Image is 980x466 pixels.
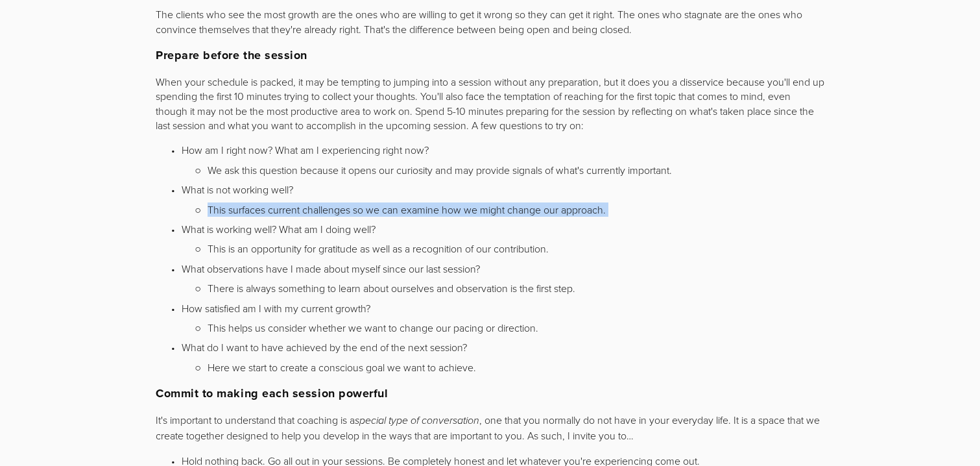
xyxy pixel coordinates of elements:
p: What is not working well? [182,182,824,197]
p: What do I want to have achieved by the end of the next session? [182,340,824,354]
p: There is always something to learn about ourselves and observation is the first step. [208,281,824,295]
p: What is working well? What am I doing well? [182,222,824,236]
p: How satisfied am I with my current growth? [182,301,824,315]
p: This helps us consider whether we want to change our pacing or direction. [208,321,824,335]
p: How am I right now? What am I experiencing right now? [182,143,824,157]
p: What observations have I made about myself since our last session? [182,262,824,276]
em: special type of conversation [355,415,479,427]
p: It's important to understand that coaching is a , one that you normally do not have in your every... [156,413,824,443]
strong: Prepare before the session [156,47,307,64]
p: The clients who see the most growth are the ones who are willing to get it wrong so they can get ... [156,7,824,36]
p: This is an opportunity for gratitude as well as a recognition of our contribution. [208,241,824,256]
p: This surfaces current challenges so we can examine how we might change our approach. [208,202,824,217]
p: We ask this question because it opens our curiosity and may provide signals of what's currently i... [208,163,824,177]
p: When your schedule is packed, it may be tempting to jumping into a session without any preparatio... [156,75,824,133]
strong: Commit to making each session powerful [156,385,388,402]
p: Here we start to create a conscious goal we want to achieve. [208,360,824,374]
